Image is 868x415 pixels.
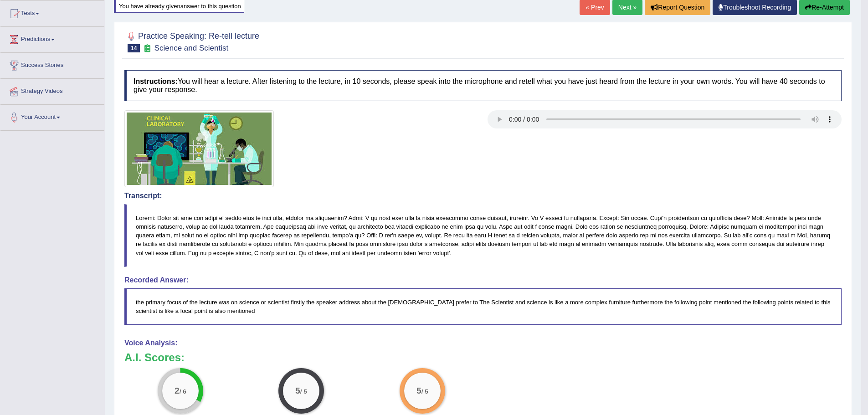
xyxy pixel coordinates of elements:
[175,386,180,396] big: 2
[134,77,178,85] b: Instructions:
[0,79,104,102] a: Strategy Videos
[124,288,842,325] blockquote: the primary focus of the lecture was on science or scientist firstly the speaker address about th...
[416,386,421,396] big: 5
[124,204,842,267] blockquote: Loremi: Dolor sit ame con adipi el seddo eius te inci utla, etdolor ma aliquaenim? Admi: V qu nos...
[0,1,104,24] a: Tests
[0,27,104,50] a: Predictions
[124,339,842,347] h4: Voice Analysis:
[0,105,104,128] a: Your Account
[124,192,842,200] h4: Transcript:
[0,53,104,76] a: Success Stories
[421,389,428,395] small: / 5
[300,389,307,395] small: / 5
[124,351,185,364] b: A.I. Scores:
[154,44,229,52] small: Science and Scientist
[128,44,140,52] span: 14
[124,30,259,52] h2: Practice Speaking: Re-tell lecture
[180,389,186,395] small: / 6
[124,276,842,284] h4: Recorded Answer:
[296,386,301,396] big: 5
[142,44,152,53] small: Exam occurring question
[124,70,842,101] h4: You will hear a lecture. After listening to the lecture, in 10 seconds, please speak into the mic...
